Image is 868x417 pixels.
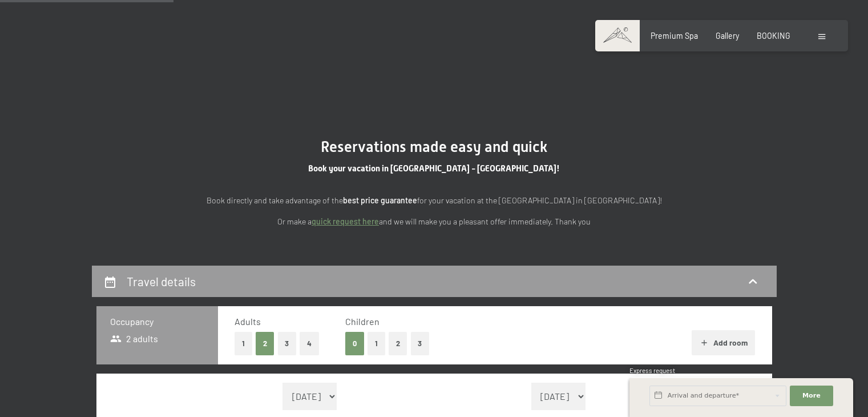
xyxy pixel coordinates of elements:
button: 3 [411,332,430,355]
button: 0 [345,332,364,355]
p: Or make a and we will make you a pleasant offer immediately. Thank you [183,215,685,228]
a: quick request here [312,216,379,226]
button: 1 [368,332,385,355]
p: Book directly and take advantage of the for your vacation at the [GEOGRAPHIC_DATA] in [GEOGRAPHIC... [183,194,685,207]
button: 1 [235,332,252,355]
button: More [790,386,833,406]
span: More [802,391,821,400]
button: 3 [278,332,297,355]
h2: Travel details [127,274,196,288]
button: 4 [300,332,319,355]
button: 2 [256,332,274,355]
button: Add room [692,330,755,355]
a: Premium Spa [651,31,698,41]
h3: Occupancy [110,315,204,328]
strong: best price guarantee [343,195,417,205]
a: Gallery [716,31,739,41]
span: 2 adults [110,332,159,345]
button: 2 [389,332,407,355]
span: Express request [629,367,675,374]
span: Adults [235,316,261,327]
span: Children [345,316,380,327]
a: BOOKING [757,31,790,41]
span: Book your vacation in [GEOGRAPHIC_DATA] - [GEOGRAPHIC_DATA]! [308,163,560,174]
span: Reservations made easy and quick [321,138,547,155]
